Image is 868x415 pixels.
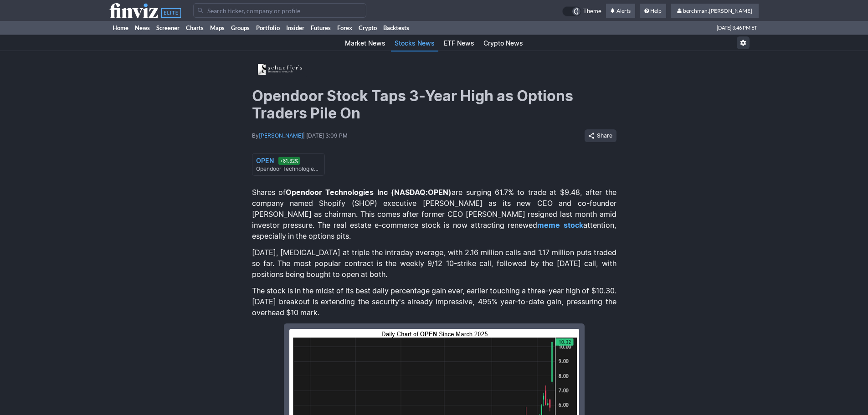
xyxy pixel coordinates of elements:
input: Search [193,3,366,18]
button: Share [585,129,616,142]
a: Help [640,4,666,18]
a: Maps [207,21,228,35]
div: By | [DATE] 3:09 PM [252,132,585,139]
p: Shares of are surging 61.7% to trade at $9.48, after the company named Shopify (SHOP) executive [... [252,187,616,241]
a: Futures [308,21,334,35]
a: Backtests [380,21,412,35]
p: [DATE], [MEDICAL_DATA] at triple the intraday average, with 2.16 million calls and 1.17 million p... [252,247,616,280]
a: Crypto News [480,36,527,51]
a: Forex [334,21,355,35]
a: Portfolio [253,21,283,35]
a: News [132,21,153,35]
a: Groups [228,21,253,35]
a: Home [109,21,132,35]
span: Share [597,131,612,140]
a: ETF News [440,36,478,51]
a: Insider [283,21,308,35]
h1: Opendoor Stock Taps 3-Year High as Options Traders Pile On [252,87,616,122]
span: berchman.[PERSON_NAME] [683,7,752,14]
strong: Opendoor Technologies Inc (NASDAQ:OPEN) [286,188,452,197]
a: Stocks News [391,36,438,51]
a: berchman.[PERSON_NAME] [671,4,759,18]
span: [DATE] 3:46 PM ET [717,21,757,35]
a: Charts [183,21,207,35]
a: [PERSON_NAME] [259,132,303,139]
p: The stock is in the midst of its best daily percentage gain ever, earlier touching a three-year h... [252,285,616,318]
div: Opendoor Technologies Inc [256,165,321,173]
span: Theme [583,6,601,16]
a: Theme [562,6,601,16]
a: Market News [341,36,389,51]
a: meme stock [537,220,583,230]
div: +81.32% [278,157,300,165]
a: Alerts [606,4,635,18]
div: OPEN [256,156,274,165]
a: OPEN +81.32% Opendoor Technologies Inc [252,153,325,176]
a: Screener [153,21,183,35]
a: Crypto [355,21,380,35]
